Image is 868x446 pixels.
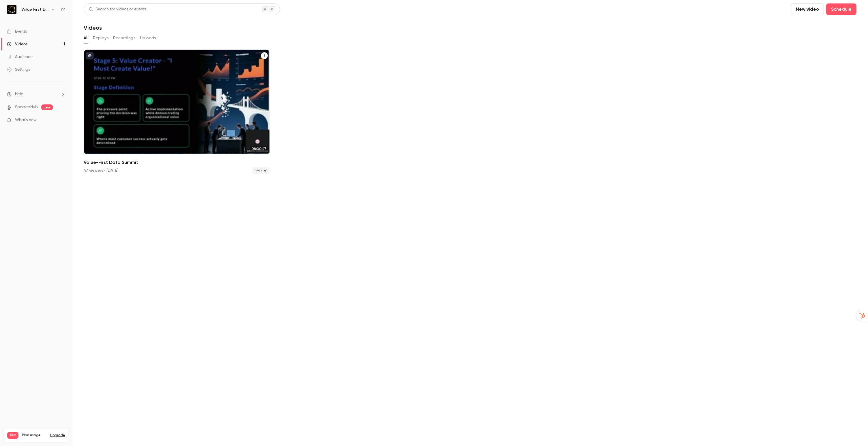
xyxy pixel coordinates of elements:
button: Uploads [140,33,156,43]
a: 08:00:47Value-First Data Summit47 viewers • [DATE]Replay [84,50,270,174]
button: All [84,33,88,43]
div: Settings [7,67,30,72]
div: Videos [7,41,27,47]
span: Help [15,91,23,97]
span: What's new [15,117,37,123]
iframe: Noticeable Trigger [58,118,65,123]
h1: Videos [84,24,102,31]
div: Events [7,29,27,34]
h6: Value First Data Summit [21,7,48,12]
span: Replay [252,167,270,174]
img: Value First Data Summit [7,5,16,14]
button: Recordings [113,33,135,43]
div: Search for videos or events [89,6,146,12]
button: published [86,52,93,59]
div: 47 viewers • [DATE] [84,168,118,173]
section: Videos [84,3,856,443]
span: Trial [7,432,18,439]
a: SpeakerHub [15,104,38,110]
h2: Value-First Data Summit [84,159,270,166]
button: New video [791,3,824,15]
li: help-dropdown-opener [7,91,65,97]
span: new [41,104,53,110]
button: Replays [93,33,108,43]
span: Plan usage [22,433,47,438]
button: Schedule [826,3,856,15]
ul: Videos [84,50,856,174]
li: Value-First Data Summit [84,50,270,174]
div: Audience [7,54,33,60]
button: Upgrade [50,433,65,438]
span: 08:00:47 [250,146,268,152]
